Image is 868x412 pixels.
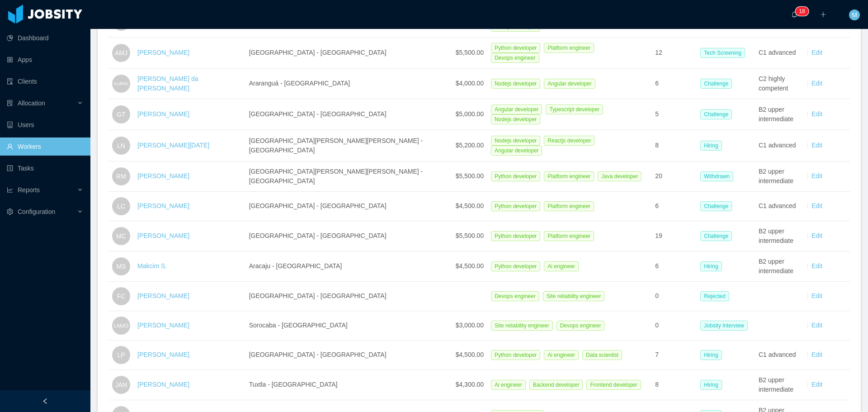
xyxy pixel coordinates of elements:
[557,321,605,331] span: Devops engineer
[700,202,736,209] a: Challenge
[651,38,697,69] td: 12
[755,192,800,221] td: C1 advanced
[791,11,797,18] i: icon: bell
[137,49,189,56] a: [PERSON_NAME]
[544,136,594,146] span: Reactjs developer
[755,38,800,69] td: C1 advanced
[491,146,542,156] span: Angular developer
[456,262,484,270] span: $4,500.00
[811,351,822,358] a: Edit
[811,292,822,299] a: Edit
[491,43,540,53] span: Python developer
[117,137,125,155] span: LN
[544,79,595,89] span: Angular developer
[651,69,697,99] td: 6
[755,341,800,370] td: C1 advanced
[245,311,452,341] td: Sorocaba - [GEOGRAPHIC_DATA]
[7,159,83,177] a: icon: profileTasks
[7,187,13,193] i: icon: line-chart
[491,136,540,146] span: Nodejs developer
[755,130,800,161] td: C1 advanced
[700,292,732,299] a: Rejected
[456,172,484,180] span: $5,500.00
[456,49,484,56] span: $5,500.00
[7,137,83,156] a: icon: userWorkers
[700,171,733,181] span: Withdrawn
[811,110,822,118] a: Edit
[700,262,725,270] a: Hiring
[245,99,452,130] td: [GEOGRAPHIC_DATA] - [GEOGRAPHIC_DATA]
[811,202,822,209] a: Edit
[651,341,697,370] td: 7
[491,350,540,360] span: Python developer
[491,114,540,124] span: Nodejs developer
[544,201,594,211] span: Platform engineer
[811,381,822,388] a: Edit
[651,251,697,282] td: 6
[651,221,697,251] td: 19
[651,311,697,341] td: 0
[113,77,129,90] span: ALdRdL
[18,99,45,107] span: Allocation
[245,341,452,370] td: [GEOGRAPHIC_DATA] - [GEOGRAPHIC_DATA]
[811,49,822,56] a: Edit
[546,104,603,114] span: Typescript developer
[700,261,722,271] span: Hiring
[456,232,484,239] span: $5,500.00
[117,346,125,364] span: LP
[137,142,209,149] a: [PERSON_NAME][DATE]
[137,322,189,329] a: [PERSON_NAME]
[491,231,540,241] span: Python developer
[651,370,697,400] td: 8
[543,291,605,301] span: Site reliability engineer
[7,51,83,69] a: icon: appstoreApps
[245,192,452,221] td: [GEOGRAPHIC_DATA] - [GEOGRAPHIC_DATA]
[529,380,583,390] span: Backend developer
[456,351,484,358] span: $4,500.00
[113,14,129,29] span: WDFR
[700,80,736,87] a: Challenge
[700,201,732,211] span: Challenge
[811,142,822,149] a: Edit
[245,251,452,282] td: Aracaju - [GEOGRAPHIC_DATA]
[116,227,126,245] span: MC
[651,130,697,161] td: 8
[7,208,13,215] i: icon: setting
[245,282,452,311] td: [GEOGRAPHIC_DATA] - [GEOGRAPHIC_DATA]
[795,7,808,16] sup: 18
[544,350,579,360] span: Ai engineer
[700,351,725,358] a: Hiring
[700,48,745,58] span: Tech Screening
[700,291,729,301] span: Rejected
[755,370,800,400] td: B2 upper intermediate
[755,251,800,282] td: B2 upper intermediate
[115,44,127,62] span: AMJ
[114,318,128,333] span: LMdO
[7,72,83,90] a: icon: auditClients
[491,79,540,89] span: Nodejs developer
[491,380,526,390] span: Ai engineer
[245,38,452,69] td: [GEOGRAPHIC_DATA] - [GEOGRAPHIC_DATA]
[544,231,594,241] span: Platform engineer
[137,202,189,209] a: [PERSON_NAME]
[852,9,857,20] span: M
[245,130,452,161] td: [GEOGRAPHIC_DATA][PERSON_NAME][PERSON_NAME] - [GEOGRAPHIC_DATA]
[799,7,802,16] p: 1
[456,202,484,209] span: $4,500.00
[18,208,55,215] span: Configuration
[245,161,452,192] td: [GEOGRAPHIC_DATA][PERSON_NAME][PERSON_NAME] - [GEOGRAPHIC_DATA]
[117,197,125,215] span: LC
[700,109,732,119] span: Challenge
[117,287,126,305] span: FC
[491,291,539,301] span: Devops engineer
[700,380,722,390] span: Hiring
[7,29,83,47] a: icon: pie-chartDashboard
[651,282,697,311] td: 0
[7,116,83,134] a: icon: robotUsers
[700,321,748,331] span: Jobsity Interview
[811,322,822,329] a: Edit
[651,99,697,130] td: 5
[245,221,452,251] td: [GEOGRAPHIC_DATA] - [GEOGRAPHIC_DATA]
[598,171,642,181] span: Java developer
[456,110,484,118] span: $5,000.00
